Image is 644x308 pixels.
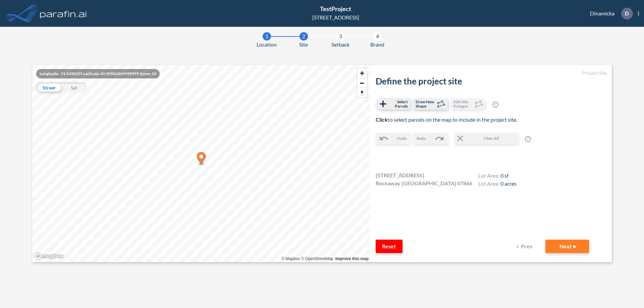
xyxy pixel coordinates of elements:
span: 0 sf [500,172,508,179]
span: TestProject [320,5,351,12]
span: Location [257,41,277,49]
button: Prev [512,240,539,253]
span: to select parcels on the map to include in the project site. [376,116,517,123]
h2: Define the project site [376,76,606,86]
button: Undo [376,133,410,144]
button: Zoom in [357,68,367,78]
span: [STREET_ADDRESS] [376,171,424,179]
span: Clear All [465,135,518,141]
span: Setback [331,41,350,49]
h4: Lot Area: [478,180,517,188]
button: Next [545,240,589,253]
span: Redo [417,135,426,141]
span: Undo [397,135,407,141]
button: Redo [413,133,448,144]
div: Street [36,82,61,93]
span: Edit Site Polygon [453,100,473,108]
h5: Project Site [376,70,606,76]
span: ? [492,102,498,108]
div: Sat [61,82,87,93]
span: ? [525,136,531,142]
canvas: Map [32,65,370,262]
span: Select Parcels [388,100,408,108]
span: Zoom out [357,78,367,88]
div: 2 [300,32,308,41]
div: 3 [336,32,345,41]
img: logo [39,7,88,20]
a: OpenStreetMap [301,256,333,261]
div: [STREET_ADDRESS] [312,13,359,21]
a: Mapbox [281,256,300,261]
div: 1 [263,32,271,41]
span: Site [299,41,308,49]
div: Map marker [197,152,206,166]
p: D [625,10,629,16]
span: Rockaway [GEOGRAPHIC_DATA] 07866 [376,179,472,187]
b: Click [376,116,388,123]
div: Dinamicka [580,8,639,19]
button: Clear All [454,133,518,144]
div: Longitude: -74.5496101 Latitude: 40.90962469999999 Zoom: 16 [36,69,160,78]
a: Improve this map [335,256,369,261]
span: 0 acres [500,180,517,187]
div: 4 [373,32,382,41]
button: Reset [376,240,402,253]
h4: Lot Area: [478,172,517,180]
span: Brand [370,41,384,49]
button: Zoom out [357,78,367,88]
a: Mapbox homepage [34,252,64,260]
button: Reset bearing to north [357,88,367,98]
span: Draw New Shape [416,100,435,108]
